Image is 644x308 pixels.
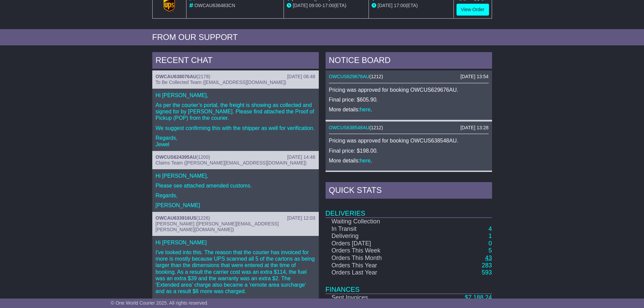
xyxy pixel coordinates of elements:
[329,74,489,80] div: ( )
[156,80,286,85] span: To Be Collected Team ([EMAIL_ADDRESS][DOMAIN_NAME])
[371,74,381,79] span: 1212
[326,255,423,262] td: Orders This Month
[156,249,315,294] p: I've looked into this. The reason that the courier has invoiced for more is mostly because UPS sc...
[156,154,197,160] a: OWCUS624395AU
[329,74,370,79] a: OWCUS629676AU
[329,137,489,144] p: Pricing was approved for booking OWCUS638548AU.
[378,3,393,8] span: [DATE]
[326,200,492,218] td: Deliveries
[329,125,370,130] a: OWCUS638548AU
[326,182,492,200] div: Quick Stats
[156,154,315,160] div: ( )
[156,125,315,131] p: We suggest confirming this with the shipper as well for verification.
[482,262,492,269] a: 283
[156,173,315,179] p: Hi [PERSON_NAME],
[460,125,488,131] div: [DATE] 13:28
[326,225,423,233] td: In Transit
[329,96,489,103] p: Final price: $605.90.
[198,154,208,160] span: 1200
[488,225,492,232] a: 4
[156,202,315,208] p: [PERSON_NAME]
[482,269,492,276] a: 593
[287,74,315,80] div: [DATE] 08:48
[329,125,489,131] div: ( )
[156,221,279,232] span: [PERSON_NAME] ([PERSON_NAME][EMAIL_ADDRESS][PERSON_NAME][DOMAIN_NAME])
[287,2,366,9] div: - (ETA)
[326,262,423,269] td: Orders This Year
[156,239,315,246] p: Hi [PERSON_NAME]
[194,3,235,8] span: OWCAU636483CN
[152,32,492,42] div: FROM OUR SUPPORT
[457,4,489,16] a: View Order
[326,233,423,240] td: Delivering
[326,294,423,302] td: Sent Invoices
[360,107,371,112] a: here
[465,294,492,301] a: $7,188.24
[372,2,451,9] div: (ETA)
[156,182,315,189] p: Please see attached amended customs.
[156,160,307,166] span: Claims Team ([PERSON_NAME][EMAIL_ADDRESS][DOMAIN_NAME])
[111,300,208,306] span: © One World Courier 2025. All rights reserved.
[329,157,489,164] p: More details: .
[323,3,334,8] span: 17:00
[329,106,489,113] p: More details: .
[468,294,492,301] span: 7,188.24
[326,247,423,255] td: Orders This Week
[156,102,315,122] p: As per the courier’s portal, the freight is showing as collected and signed for by [PERSON_NAME]....
[488,240,492,247] a: 0
[287,215,315,221] div: [DATE] 12:03
[326,240,423,247] td: Orders [DATE]
[329,148,489,154] p: Final price: $198.00.
[326,52,492,70] div: NOTICE BOARD
[293,3,308,8] span: [DATE]
[394,3,406,8] span: 17:00
[326,218,423,225] td: Waiting Collection
[326,277,492,294] td: Finances
[488,233,492,239] a: 1
[460,74,488,80] div: [DATE] 13:54
[198,74,209,79] span: 2178
[152,52,319,70] div: RECENT CHAT
[156,192,315,199] p: Regards,
[156,298,315,304] p: Kind Regards [PERSON_NAME]
[287,154,315,160] div: [DATE] 14:46
[488,247,492,254] a: 5
[156,215,315,221] div: ( )
[156,215,197,221] a: OWCAU633916US
[198,215,208,221] span: 1226
[156,74,315,80] div: ( )
[329,87,489,93] p: Pricing was approved for booking OWCUS629676AU.
[156,135,315,148] p: Regards, Jewel
[485,255,492,261] a: 43
[156,74,197,79] a: OWCAU638076AU
[371,125,381,130] span: 1212
[326,269,423,277] td: Orders Last Year
[360,158,371,163] a: here
[309,3,321,8] span: 09:00
[156,92,315,98] p: Hi [PERSON_NAME],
